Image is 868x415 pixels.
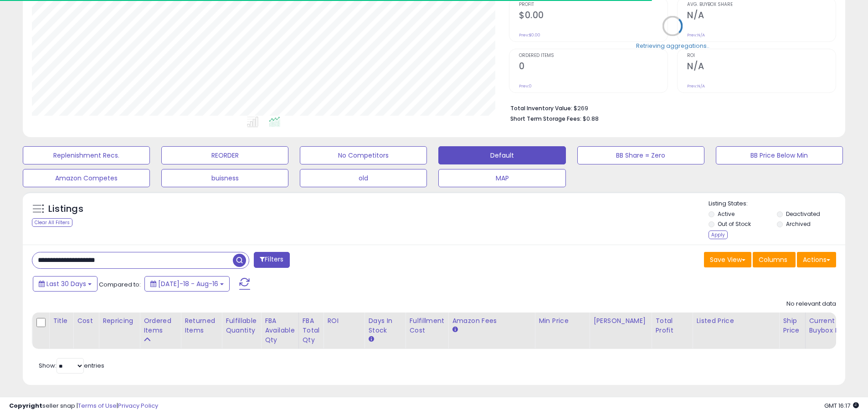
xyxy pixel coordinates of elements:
div: Apply [709,231,728,239]
button: Columns [753,252,796,267]
div: Ship Price [783,316,801,335]
a: Privacy Policy [118,401,158,410]
div: Retrieving aggregations.. [636,41,709,50]
div: No relevant data [786,300,836,308]
a: Terms of Use [78,401,117,410]
button: old [300,169,427,187]
div: Amazon Fees [452,316,531,326]
span: [DATE]-18 - Aug-16 [158,279,218,288]
button: MAP [438,169,565,187]
button: No Competitors [300,146,427,164]
div: Title [53,316,69,326]
div: Days In Stock [368,316,401,335]
div: Fulfillment Cost [409,316,444,335]
button: buisness [161,169,288,187]
button: BB Share = Zero [577,146,704,164]
div: Total Profit [655,316,688,335]
div: Returned Items [185,316,218,335]
div: Ordered Items [144,316,177,335]
div: Repricing [103,316,136,326]
div: Fulfillable Quantity [226,316,257,335]
div: seller snap | | [9,402,158,410]
span: 2025-09-17 16:17 GMT [824,401,859,410]
label: Deactivated [786,210,820,218]
div: Min Price [539,316,586,326]
span: Last 30 Days [46,279,86,288]
button: Filters [254,252,289,268]
small: Days In Stock. [368,335,374,343]
button: Default [438,146,565,164]
button: Amazon Competes [23,169,150,187]
button: Replenishment Recs. [23,146,150,164]
p: Listing States: [709,200,845,208]
div: Listed Price [696,316,775,326]
strong: Copyright [9,401,42,410]
div: ROI [327,316,360,326]
div: FBA Available Qty [265,316,294,345]
span: Columns [759,255,787,264]
button: REORDER [161,146,288,164]
label: Active [718,210,734,218]
div: Clear All Filters [32,218,72,227]
label: Archived [786,220,811,228]
button: [DATE]-18 - Aug-16 [144,276,230,292]
div: [PERSON_NAME] [593,316,647,326]
label: Out of Stock [718,220,751,228]
button: Save View [704,252,751,267]
div: Cost [77,316,95,326]
span: Show: entries [39,361,104,370]
button: Last 30 Days [33,276,98,292]
h5: Listings [48,203,83,215]
div: FBA Total Qty [303,316,320,345]
div: Current Buybox Price [809,316,856,335]
button: Actions [797,252,836,267]
small: Amazon Fees. [452,326,457,334]
span: Compared to: [99,280,141,289]
button: BB Price Below Min [716,146,843,164]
